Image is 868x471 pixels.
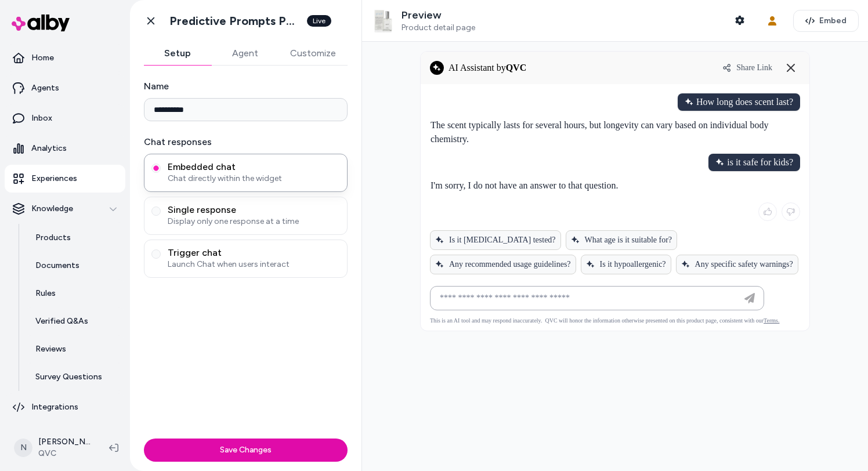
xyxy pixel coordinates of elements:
[151,164,161,173] button: Embedded chatChat directly within the widget
[31,113,52,124] p: Inbox
[35,343,66,355] p: Reviews
[169,14,300,28] h1: Predictive Prompts PDP
[5,393,125,421] a: Integrations
[402,9,475,22] p: Preview
[151,249,161,259] button: Trigger chatLaunch Chat when users interact
[35,316,88,327] p: Verified Q&As
[31,52,54,64] p: Home
[279,42,348,65] button: Customize
[5,44,125,72] a: Home
[35,260,79,271] p: Documents
[31,401,78,413] p: Integrations
[24,252,125,280] a: Documents
[144,135,348,149] label: Chat responses
[31,82,59,94] p: Agents
[151,206,161,216] button: Single responseDisplay only one response at a time
[7,429,100,466] button: N[PERSON_NAME]QVC
[31,143,67,154] p: Analytics
[402,23,475,33] span: Product detail page
[168,161,340,173] span: Embedded chat
[5,135,125,162] a: Analytics
[35,288,56,299] p: Rules
[24,363,125,391] a: Survey Questions
[12,15,70,31] img: alby Logo
[31,173,77,184] p: Experiences
[24,307,125,335] a: Verified Q&As
[24,280,125,307] a: Rules
[307,15,331,27] div: Live
[144,439,348,462] button: Save Changes
[168,259,340,270] span: Launch Chat when users interact
[371,9,395,32] img: philosophy pure grace 2 oz. spray fragrance
[168,173,340,184] span: Chat directly within the widget
[24,224,125,252] a: Products
[5,165,125,193] a: Experiences
[35,232,71,244] p: Products
[35,371,102,383] p: Survey Questions
[38,448,91,459] span: QVC
[5,74,125,102] a: Agents
[144,42,211,65] button: Setup
[5,104,125,132] a: Inbox
[168,216,340,227] span: Display only one response at a time
[793,10,859,32] button: Embed
[211,42,279,65] button: Agent
[14,439,32,457] span: N
[31,203,73,215] p: Knowledge
[168,247,340,259] span: Trigger chat
[38,436,91,448] p: [PERSON_NAME]
[24,335,125,363] a: Reviews
[168,204,340,216] span: Single response
[819,15,847,27] span: Embed
[5,195,125,223] button: Knowledge
[144,79,348,93] label: Name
